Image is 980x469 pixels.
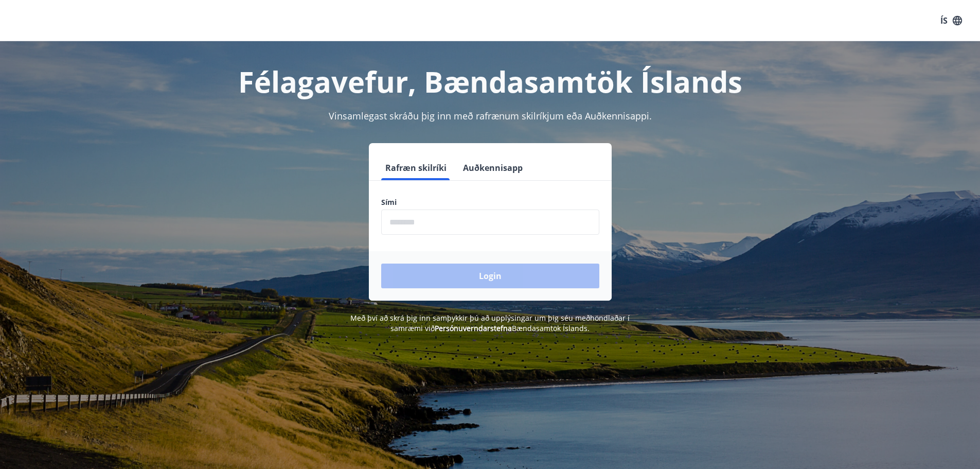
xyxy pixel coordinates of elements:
[350,313,630,333] span: Með því að skrá þig inn samþykkir þú að upplýsingar um þig séu meðhöndlaðar í samræmi við Bændasa...
[132,62,848,101] h1: Félagavefur, Bændasamtök Íslands
[381,155,451,180] button: Rafræn skilríki
[435,323,512,333] a: Persónuverndarstefna
[459,155,527,180] button: Auðkennisapp
[329,110,652,122] span: Vinsamlegast skráðu þig inn með rafrænum skilríkjum eða Auðkennisappi.
[935,11,968,30] button: ÍS
[381,197,599,207] label: Sími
